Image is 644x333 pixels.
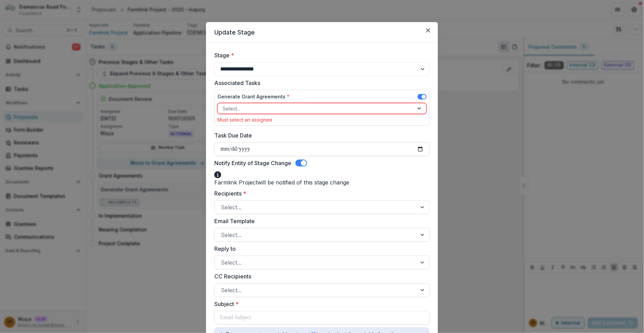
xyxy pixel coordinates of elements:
div: Must select an assignee [217,117,427,123]
label: Associated Tasks [214,79,426,87]
button: Close [423,25,434,36]
label: Subject [214,300,426,308]
label: CC Recipients [214,272,426,280]
label: Notify Entity of Stage Change [214,159,291,167]
label: Stage [214,51,426,59]
label: Recipients [214,189,426,198]
label: Email Template [214,217,426,225]
label: Reply to [214,245,426,253]
label: Generate Grant Agreements [217,93,290,100]
label: Task Due Date [214,131,426,140]
header: Update Stage [206,22,438,43]
div: Farmlink Project will be notified of this stage change [214,170,349,187]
